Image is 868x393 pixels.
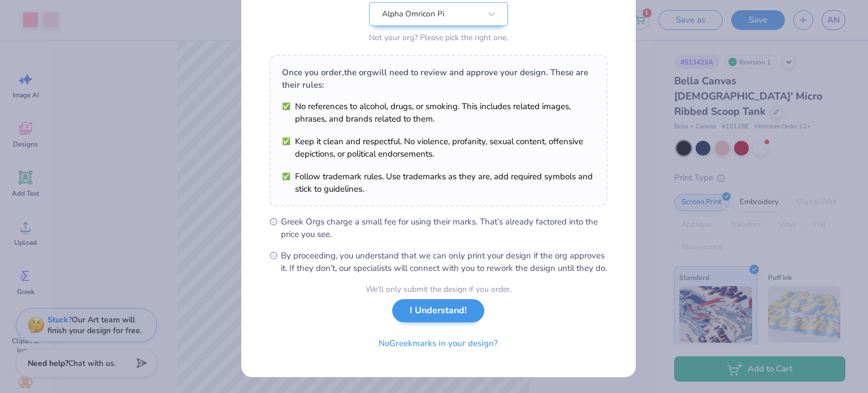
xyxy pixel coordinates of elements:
li: No references to alcohol, drugs, or smoking. This includes related images, phrases, and brands re... [282,100,595,125]
button: I Understand! [392,299,484,322]
div: Not your org? Please pick the right one. [369,32,508,44]
div: Once you order, the org will need to review and approve your design. These are their rules: [282,66,595,91]
button: NoGreekmarks in your design? [369,332,507,355]
li: Follow trademark rules. Use trademarks as they are, add required symbols and stick to guidelines. [282,170,595,195]
div: We’ll only submit the design if you order. [366,283,511,295]
span: Greek Orgs charge a small fee for using their marks. That’s already factored into the price you see. [281,215,607,240]
li: Keep it clean and respectful. No violence, profanity, sexual content, offensive depictions, or po... [282,135,595,160]
span: By proceeding, you understand that we can only print your design if the org approves it. If they ... [281,249,607,274]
